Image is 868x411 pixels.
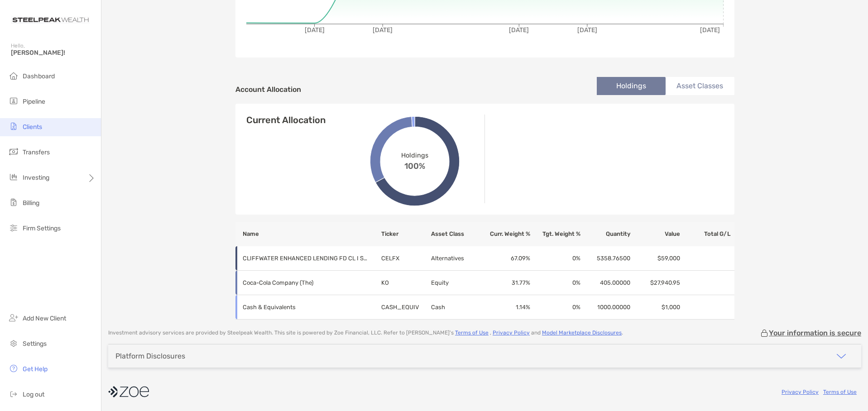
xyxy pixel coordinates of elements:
[542,330,622,336] a: Model Marketplace Disclosures
[531,222,580,246] th: Tgt. Weight %
[381,222,431,246] th: Ticker
[23,148,50,156] span: Transfers
[631,222,681,246] th: Value
[8,388,19,399] img: logout icon
[108,330,623,336] p: Investment advisory services are provided by Steelpeak Wealth . This site is powered by Zoe Finan...
[23,123,42,131] span: Clients
[8,363,19,374] img: get-help icon
[23,340,47,348] span: Settings
[700,26,719,34] tspan: [DATE]
[23,72,55,80] span: Dashboard
[404,159,425,171] span: 100%
[23,391,44,398] span: Log out
[631,271,681,295] td: $27,940.95
[577,26,597,34] tspan: [DATE]
[246,115,326,125] h4: Current Allocation
[8,121,19,132] img: clients icon
[235,222,381,246] th: Name
[531,295,580,320] td: 0 %
[108,382,149,402] img: company logo
[509,26,529,34] tspan: [DATE]
[581,295,631,320] td: 1000.00000
[243,253,369,264] p: CLIFFWATER ENHANCED LENDING FD CL I SHS
[23,315,66,322] span: Add New Client
[381,271,431,295] td: KO
[23,365,48,373] span: Get Help
[304,26,324,34] tspan: [DATE]
[597,77,666,95] li: Holdings
[373,26,393,34] tspan: [DATE]
[823,389,857,395] a: Terms of Use
[115,352,185,360] div: Platform Disclosures
[531,271,580,295] td: 0 %
[401,151,428,159] span: Holdings
[8,312,19,323] img: add_new_client icon
[23,225,61,232] span: Firm Settings
[631,295,681,320] td: $1,000
[8,172,19,182] img: investing icon
[8,338,19,349] img: settings icon
[681,222,734,246] th: Total G/L
[23,199,39,207] span: Billing
[8,222,19,233] img: firm-settings icon
[769,329,861,337] p: Your information is secure
[243,301,369,313] p: Cash & Equivalents
[11,4,90,36] img: Zoe Logo
[8,70,19,81] img: dashboard icon
[8,146,19,157] img: transfers icon
[481,246,531,271] td: 67.09 %
[782,389,819,395] a: Privacy Policy
[481,222,531,246] th: Curr. Weight %
[431,271,480,295] td: Equity
[836,351,847,362] img: icon arrow
[381,246,431,271] td: CELFX
[381,295,431,320] td: CASH_EQUIV
[23,98,45,105] span: Pipeline
[666,77,734,95] li: Asset Classes
[631,246,681,271] td: $59,000
[235,85,301,94] h4: Account Allocation
[431,222,480,246] th: Asset Class
[431,246,480,271] td: Alternatives
[481,295,531,320] td: 1.14 %
[531,246,580,271] td: 0 %
[581,222,631,246] th: Quantity
[481,271,531,295] td: 31.77 %
[8,96,19,106] img: pipeline icon
[581,246,631,271] td: 5358.76500
[431,295,480,320] td: Cash
[243,277,369,288] p: Coca-Cola Company (The)
[11,49,96,57] span: [PERSON_NAME]!
[8,197,19,208] img: billing icon
[493,330,530,336] a: Privacy Policy
[455,330,489,336] a: Terms of Use
[581,271,631,295] td: 405.00000
[23,174,49,182] span: Investing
